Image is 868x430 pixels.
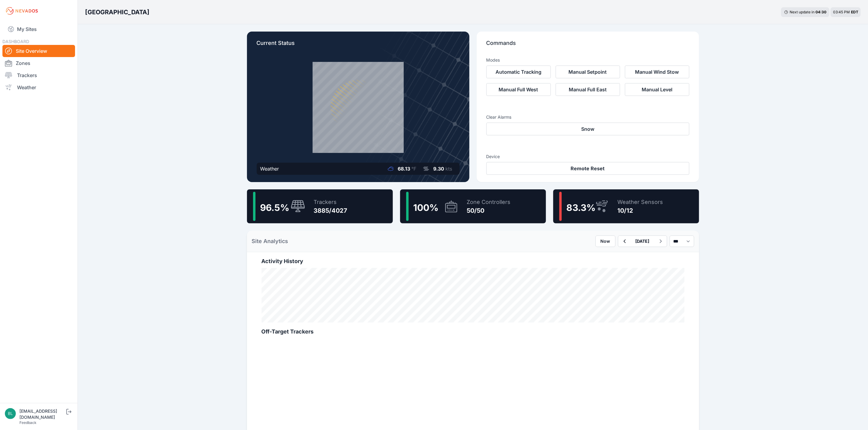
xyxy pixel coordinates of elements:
[486,162,689,175] button: Remote Reset
[618,206,663,215] div: 10/12
[790,10,815,14] span: Next update in
[247,189,393,223] a: 96.5%Trackers3885/4027
[85,8,149,16] h3: [GEOGRAPHIC_DATA]
[851,10,858,14] span: EDT
[2,81,75,93] a: Weather
[486,39,689,52] p: Commands
[486,123,689,135] button: Snow
[314,198,348,206] div: Trackers
[252,237,288,245] h2: Site Analytics
[262,257,684,266] h2: Activity History
[486,66,551,78] button: Automatic Tracking
[556,66,620,78] button: Manual Setpoint
[5,408,16,419] img: blippencott@invenergy.com
[434,166,444,172] span: 9.30
[553,189,699,223] a: 83.3%Weather Sensors10/12
[567,202,596,213] span: 83.3 %
[833,10,850,14] span: 03:45 PM
[556,83,620,96] button: Manual Full East
[85,4,149,20] nav: Breadcrumb
[19,408,65,420] div: [EMAIL_ADDRESS][DOMAIN_NAME]
[625,83,689,96] button: Manual Level
[2,22,75,36] a: My Sites
[260,202,290,213] span: 96.5 %
[412,166,417,172] span: °F
[486,57,500,63] h3: Modes
[400,189,546,223] a: 100%Zone Controllers50/50
[19,420,36,425] a: Feedback
[467,206,511,215] div: 50/50
[618,198,663,206] div: Weather Sensors
[2,69,75,81] a: Trackers
[486,154,689,160] h3: Device
[486,83,551,96] button: Manual Full West
[314,206,348,215] div: 3885/4027
[815,10,826,15] div: 04 : 30
[2,57,75,69] a: Zones
[486,114,689,120] h3: Clear Alarms
[2,45,75,57] a: Site Overview
[631,236,654,247] button: [DATE]
[262,327,684,336] h2: Off-Target Trackers
[257,39,460,52] p: Current Status
[413,202,439,213] span: 100 %
[5,6,39,16] img: Nevados
[625,66,689,78] button: Manual Wind Stow
[467,198,511,206] div: Zone Controllers
[446,166,452,172] span: kts
[260,165,279,172] div: Weather
[398,166,410,172] span: 68.13
[2,39,29,44] span: DASHBOARD
[595,235,616,247] button: Now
